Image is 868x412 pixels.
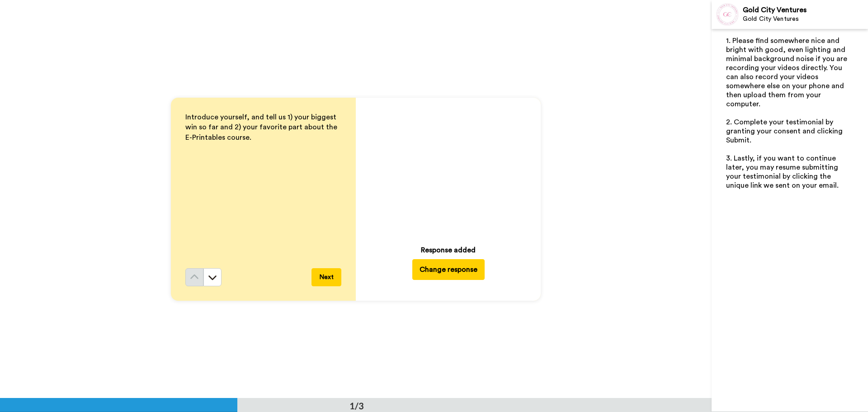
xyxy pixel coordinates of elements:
[726,118,844,144] span: 2. Complete your testimonial by granting your consent and clicking Submit.
[409,213,412,224] span: /
[412,259,485,280] button: Change response
[717,4,738,25] img: Profile Image
[311,268,341,286] button: Next
[185,114,339,142] span: Introduce yourself, and tell us 1) your biggest win so far and 2) your favorite part about the E-...
[743,6,868,14] div: Gold City Ventures
[726,155,840,189] span: 3. Lastly, if you want to continue later, you may resume submitting your testimonial by clicking ...
[335,399,378,412] div: 1/3
[414,213,430,224] span: 0:39
[743,15,868,23] div: Gold City Ventures
[392,213,407,224] span: 0:00
[726,37,849,108] span: 1. Please find somewhere nice and bright with good, even lighting and minimal background noise if...
[421,245,476,256] div: Response added
[495,214,504,223] img: Mute/Unmute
